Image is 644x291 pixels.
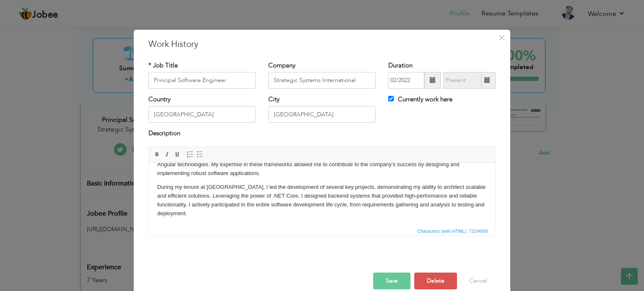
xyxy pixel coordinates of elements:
[414,273,457,289] button: Delete
[388,61,413,70] label: Duration
[443,72,481,89] input: Present
[153,150,162,159] a: Bold
[173,150,182,159] a: Underline
[268,61,296,70] label: Company
[185,150,195,159] a: Insert/Remove Numbered List
[498,30,505,45] span: ×
[149,163,495,226] iframe: Rich Text Editor, workEditor
[195,150,205,159] a: Insert/Remove Bulleted List
[461,273,496,289] button: Cancel
[148,38,496,51] h3: Work History
[148,95,171,104] label: Country
[148,129,180,138] label: Description
[148,61,178,70] label: * Job Title
[8,20,338,55] p: During my tenure at [GEOGRAPHIC_DATA], I led the development of several key projects, demonstrati...
[163,150,172,159] a: Italic
[388,96,394,101] input: Currently work here
[388,72,424,89] input: From
[415,227,491,235] div: Statistics
[373,273,410,289] button: Save
[495,31,508,44] button: Close
[388,95,452,104] label: Currently work here
[415,227,490,235] span: Characters (with HTML): 722/4000
[268,95,280,104] label: City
